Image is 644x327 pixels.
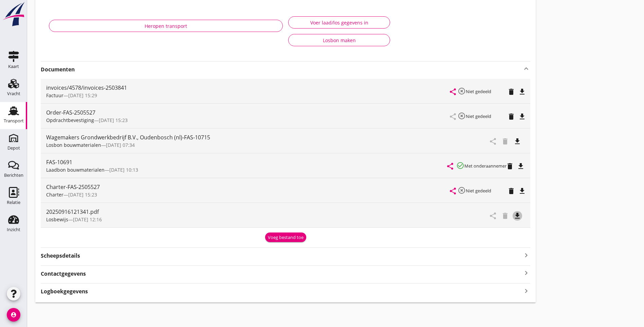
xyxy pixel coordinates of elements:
div: Voer laad/los gegevens in [294,19,384,26]
i: delete [506,162,514,170]
i: delete [507,187,515,195]
small: Met onderaannemer [464,163,507,169]
div: FAS-10691 [46,158,447,166]
div: — [46,191,450,198]
span: [DATE] 10:13 [109,167,138,173]
span: Losbon bouwmaterialen [46,142,101,148]
div: — [46,92,450,99]
span: Charter [46,191,63,198]
small: Niet gedeeld [466,113,491,119]
span: Factuur [46,92,63,99]
i: file_download [518,88,526,96]
div: Inzicht [7,227,20,232]
div: Relatie [7,200,20,205]
div: — [46,216,456,223]
span: [DATE] 15:23 [99,117,128,123]
div: — [46,117,450,124]
i: share [449,88,457,96]
small: Niet gedeeld [466,88,491,94]
div: Transport [4,119,24,123]
i: keyboard_arrow_right [522,251,530,260]
div: Wagemakers Grondwerkbedrijf B.V., Oudenbosch (nl)-FAS-10715 [46,133,456,141]
div: invoices/4578/invoices-2503841 [46,84,450,92]
i: share [449,187,457,195]
button: Voeg bestand toe [265,233,306,242]
span: Losbewijs [46,216,68,223]
div: Berichten [4,173,23,177]
i: keyboard_arrow_right [522,286,530,295]
span: Opdrachtbevestiging [46,117,94,123]
i: keyboard_arrow_right [522,269,530,278]
span: [DATE] 07:34 [106,142,135,148]
div: Losbon maken [294,37,384,44]
i: share [446,162,454,170]
strong: Scheepsdetails [41,252,80,260]
button: Losbon maken [288,34,390,46]
i: file_download [513,137,521,145]
div: Kaart [8,64,19,69]
strong: Logboekgegevens [41,288,88,295]
small: Niet gedeeld [466,188,491,194]
i: delete [507,113,515,121]
button: Heropen transport [49,20,283,32]
i: file_download [518,113,526,121]
div: — [46,166,447,173]
span: [DATE] 15:23 [68,191,97,198]
div: Vracht [7,91,20,96]
i: file_download [517,162,525,170]
i: check_circle_outline [456,161,464,170]
strong: Contactgegevens [41,270,86,278]
span: [DATE] 15:29 [68,92,97,99]
div: Charter-FAS-2505527 [46,183,450,191]
i: highlight_off [458,186,466,194]
div: 20250916121341.pdf [46,208,456,216]
i: highlight_off [458,87,466,95]
i: delete [507,88,515,96]
div: Order-FAS-2505527 [46,108,450,117]
span: Laadbon bouwmaterialen [46,167,105,173]
span: [DATE] 12:16 [73,216,102,223]
div: Heropen transport [55,22,277,30]
button: Voer laad/los gegevens in [288,16,390,29]
div: Voeg bestand toe [268,234,303,241]
strong: Documenten [41,66,522,73]
img: logo-small.a267ee39.svg [1,2,26,27]
i: file_download [518,187,526,195]
i: account_circle [7,308,20,322]
div: Depot [7,146,20,150]
i: file_download [513,212,521,220]
i: highlight_off [458,112,466,120]
div: — [46,141,456,149]
i: keyboard_arrow_up [522,65,530,73]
